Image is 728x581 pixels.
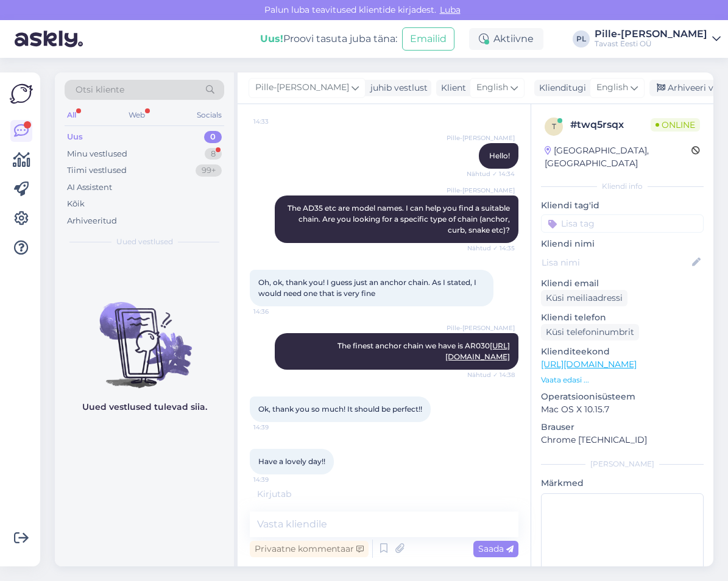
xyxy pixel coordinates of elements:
span: Saada [478,543,514,554]
span: 14:33 [253,117,299,126]
span: t [552,122,556,131]
div: Klient [436,82,466,94]
div: Küsi meiliaadressi [541,290,627,306]
div: Arhiveeritud [67,215,117,227]
div: Kirjutab [250,488,518,501]
span: Pille-[PERSON_NAME] [447,186,515,195]
div: All [65,107,79,123]
b: Uus! [260,33,283,44]
div: Tiimi vestlused [67,164,127,177]
p: Kliendi nimi [541,238,704,250]
span: Pille-[PERSON_NAME] [255,81,349,94]
span: The AD35 etc are model names. I can help you find a suitable chain. Are you looking for a specifi... [288,203,512,234]
p: Vaata edasi ... [541,375,704,386]
p: Mac OS X 10.15.7 [541,403,704,416]
p: Uued vestlused tulevad siia. [82,401,207,414]
div: Proovi tasuta juba täna: [260,32,397,46]
div: [GEOGRAPHIC_DATA], [GEOGRAPHIC_DATA] [545,144,691,170]
span: 14:39 [253,423,299,432]
div: Tavast Eesti OÜ [595,39,707,49]
a: [URL][DOMAIN_NAME] [541,359,637,370]
div: 99+ [196,164,222,177]
div: Aktiivne [469,28,543,50]
div: AI Assistent [67,181,112,194]
p: Klienditeekond [541,345,704,358]
span: English [476,81,508,94]
div: Minu vestlused [67,148,127,160]
p: Märkmed [541,477,704,490]
div: Socials [194,107,224,123]
div: # twq5rsqx [570,118,651,132]
div: Privaatne kommentaar [250,541,369,557]
p: Kliendi tag'id [541,199,704,212]
p: Brauser [541,421,704,434]
img: Askly Logo [10,82,33,105]
span: Nähtud ✓ 14:35 [467,244,515,253]
span: The finest anchor chain we have is AR030 [337,341,510,361]
span: Luba [436,4,464,15]
span: Have a lovely day!! [258,457,325,466]
div: Web [126,107,147,123]
span: 14:36 [253,307,299,316]
div: 8 [205,148,222,160]
div: Kliendi info [541,181,704,192]
span: Nähtud ✓ 14:34 [467,169,515,178]
div: PL [573,30,590,48]
span: English [596,81,628,94]
a: Pille-[PERSON_NAME]Tavast Eesti OÜ [595,29,721,49]
div: [PERSON_NAME] [541,459,704,470]
div: juhib vestlust [366,82,428,94]
p: Kliendi email [541,277,704,290]
div: 0 [204,131,222,143]
img: No chats [55,280,234,390]
input: Lisa nimi [542,256,690,269]
span: Pille-[PERSON_NAME] [447,323,515,333]
span: Ok, thank you so much! It should be perfect!! [258,404,422,414]
span: Online [651,118,700,132]
span: Otsi kliente [76,83,124,96]
span: Uued vestlused [116,236,173,247]
div: Kõik [67,198,85,210]
p: Kliendi telefon [541,311,704,324]
p: Operatsioonisüsteem [541,390,704,403]
span: Pille-[PERSON_NAME] [447,133,515,143]
span: Oh, ok, thank you! I guess just an anchor chain. As I stated, I would need one that is very fine [258,278,478,298]
span: Hello! [489,151,510,160]
span: Nähtud ✓ 14:38 [467,370,515,379]
p: Chrome [TECHNICAL_ID] [541,434,704,446]
input: Lisa tag [541,214,704,233]
button: Emailid [402,27,454,51]
div: Küsi telefoninumbrit [541,324,639,340]
div: Uus [67,131,83,143]
span: 14:39 [253,475,299,484]
div: Pille-[PERSON_NAME] [595,29,707,39]
div: Klienditugi [534,82,586,94]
